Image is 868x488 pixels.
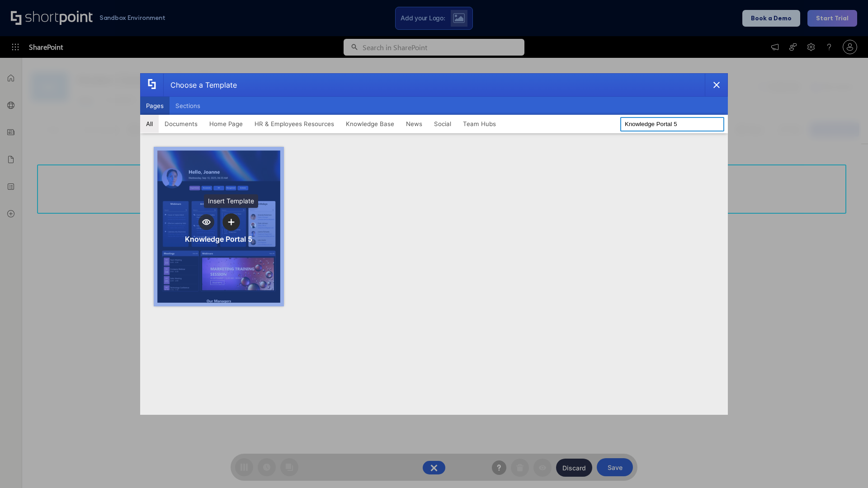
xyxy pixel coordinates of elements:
[620,117,724,131] input: Search
[163,74,237,96] div: Choose a Template
[428,115,457,133] button: Social
[400,115,428,133] button: News
[185,235,252,244] div: Knowledge Portal 5
[203,115,249,133] button: Home Page
[823,445,868,488] iframe: Chat Widget
[140,115,159,133] button: All
[140,73,728,415] div: template selector
[159,115,203,133] button: Documents
[140,97,170,115] button: Pages
[340,115,400,133] button: Knowledge Base
[170,97,206,115] button: Sections
[457,115,502,133] button: Team Hubs
[249,115,340,133] button: HR & Employees Resources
